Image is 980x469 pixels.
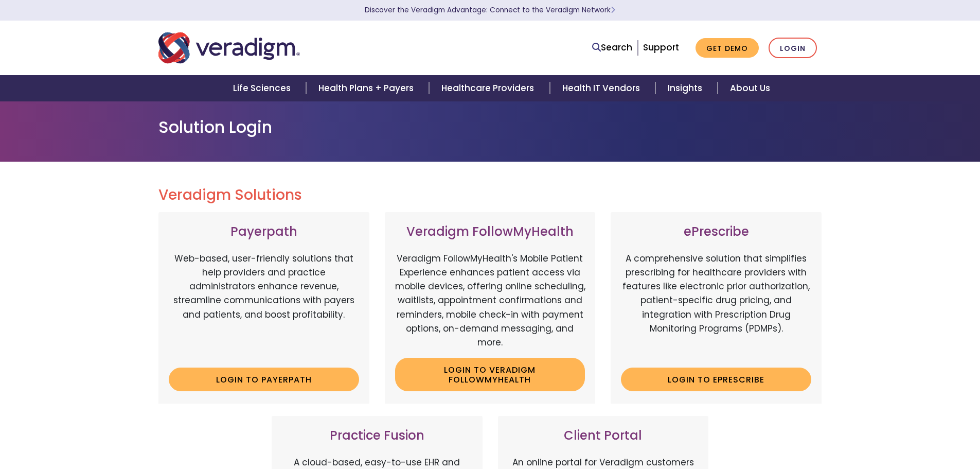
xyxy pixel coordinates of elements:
[395,252,585,350] p: Veradigm FollowMyHealth's Mobile Patient Experience enhances patient access via mobile devices, o...
[621,252,811,360] p: A comprehensive solution that simplifies prescribing for healthcare providers with features like ...
[169,224,359,239] h3: Payerpath
[221,75,306,101] a: Life Sciences
[169,368,359,391] a: Login to Payerpath
[158,186,822,204] h2: Veradigm Solutions
[158,117,822,137] h1: Solution Login
[718,75,782,101] a: About Us
[643,41,679,54] a: Support
[621,224,811,239] h3: ePrescribe
[169,252,359,360] p: Web-based, user-friendly solutions that help providers and practice administrators enhance revenu...
[395,358,585,391] a: Login to Veradigm FollowMyHealth
[655,75,718,101] a: Insights
[592,41,632,55] a: Search
[696,38,759,58] a: Get Demo
[550,75,655,101] a: Health IT Vendors
[611,5,615,15] span: Learn More
[395,224,585,239] h3: Veradigm FollowMyHealth
[508,428,699,443] h3: Client Portal
[769,38,817,59] a: Login
[158,31,300,65] img: Veradigm logo
[365,5,615,15] a: Discover the Veradigm Advantage: Connect to the Veradigm NetworkLearn More
[306,75,429,101] a: Health Plans + Payers
[282,428,472,443] h3: Practice Fusion
[621,368,811,391] a: Login to ePrescribe
[429,75,549,101] a: Healthcare Providers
